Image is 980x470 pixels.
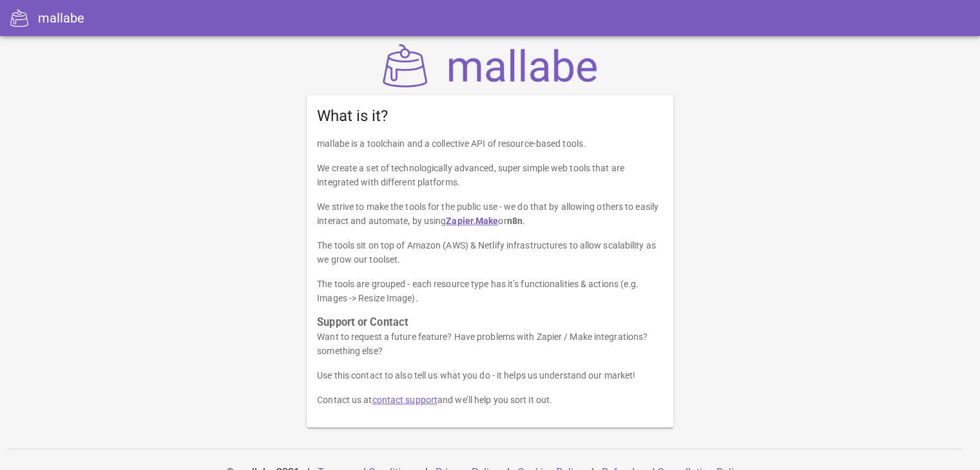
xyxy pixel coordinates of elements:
p: mallabe is a toolchain and a collective API of resource-based tools. [317,136,663,151]
strong: n8n [507,216,523,226]
h3: Support or Contact [317,315,663,330]
p: Contact us at and we’ll help you sort it out. [317,393,663,407]
a: contact support [372,395,438,405]
p: The tools sit on top of Amazon (AWS) & Netlify infrastructures to allow scalability as we grow ou... [317,238,663,267]
a: Make [476,216,498,226]
div: mallabe [38,8,84,28]
p: Want to request a future feature? Have problems with Zapier / Make integrations? something else? [317,330,663,358]
p: We strive to make the tools for the public use - we do that by allowing others to easily interact... [317,200,663,228]
div: What is it? [307,95,673,136]
img: mallabe Logo [380,44,601,88]
p: Use this contact to also tell us what you do - it helps us understand our market! [317,368,663,382]
a: Zapier [446,216,474,226]
p: We create a set of technologically advanced, super simple web tools that are integrated with diff... [317,161,663,189]
p: The tools are grouped - each resource type has it’s functionalities & actions (e.g. Images -> Res... [317,277,663,305]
